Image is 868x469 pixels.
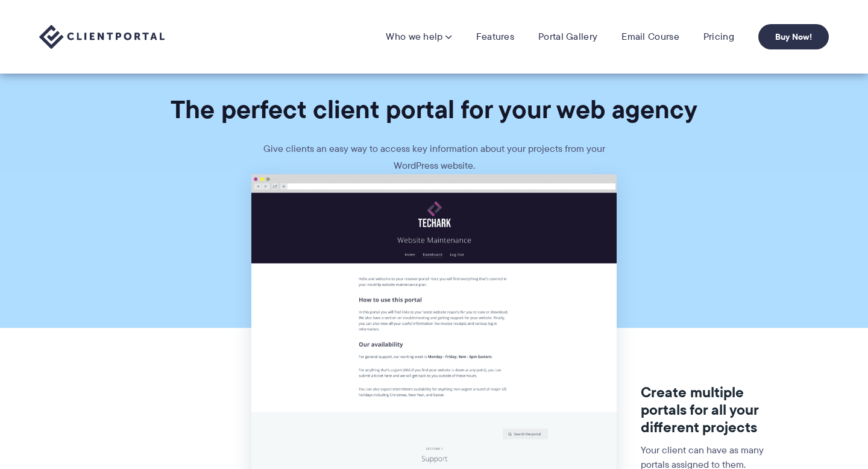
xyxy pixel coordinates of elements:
[641,384,773,436] h3: Create multiple portals for all your different projects
[386,31,451,43] a: Who we help
[703,31,734,43] a: Pricing
[621,31,679,43] a: Email Course
[476,31,514,43] a: Features
[538,31,597,43] a: Portal Gallery
[758,24,829,49] a: Buy Now!
[253,140,615,174] p: Give clients an easy way to access key information about your projects from your WordPress website.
